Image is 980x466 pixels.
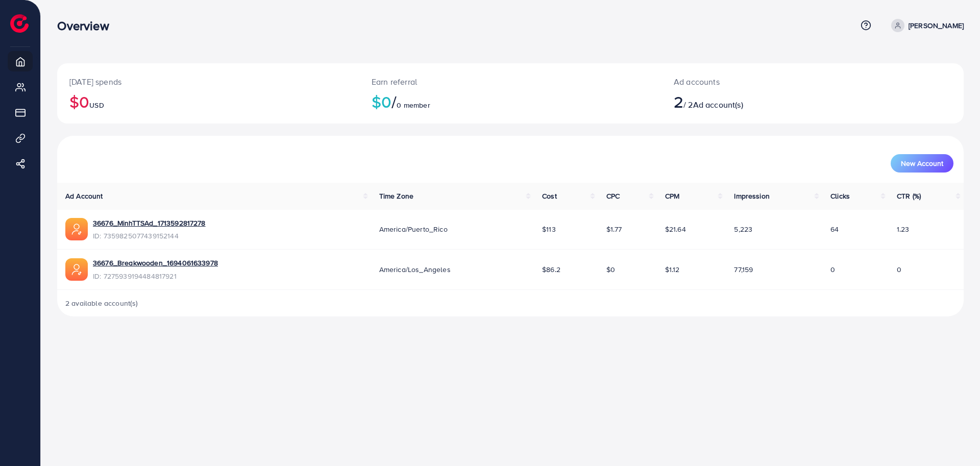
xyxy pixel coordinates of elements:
[391,90,397,113] span: /
[734,224,752,234] span: 5,223
[606,191,620,201] span: CPC
[897,224,910,234] span: 1.23
[542,191,557,201] span: Cost
[65,258,88,281] img: ic-ads-acc.e4c84228.svg
[89,100,104,110] span: USD
[57,18,117,33] h3: Overview
[937,420,972,458] iframe: Chat
[65,298,138,308] span: 2 available account(s)
[379,224,448,234] span: America/Puerto_Rico
[397,100,430,110] span: 0 member
[665,264,680,275] span: $1.12
[901,160,943,167] span: New Account
[69,92,347,111] h2: $0
[897,191,921,201] span: CTR (%)
[891,154,953,173] button: New Account
[542,224,556,234] span: $113
[830,224,839,234] span: 64
[379,264,451,275] span: America/Los_Angeles
[674,90,683,113] span: 2
[542,264,560,275] span: $86.2
[372,76,649,88] p: Earn referral
[69,76,347,88] p: [DATE] spends
[693,99,743,110] span: Ad account(s)
[372,92,649,111] h2: $0
[606,224,622,234] span: $1.77
[65,191,103,201] span: Ad Account
[674,92,876,111] h2: / 2
[734,191,770,201] span: Impression
[897,264,901,275] span: 0
[10,14,29,33] img: logo
[93,271,218,281] span: ID: 7275939194484817921
[606,264,615,275] span: $0
[665,224,686,234] span: $21.64
[734,264,753,275] span: 77,159
[887,19,964,32] a: [PERSON_NAME]
[65,218,88,240] img: ic-ads-acc.e4c84228.svg
[93,258,218,268] a: 36676_Breakwooden_1694061633978
[830,264,835,275] span: 0
[674,76,876,88] p: Ad accounts
[665,191,679,201] span: CPM
[93,231,206,241] span: ID: 7359825077439152144
[830,191,850,201] span: Clicks
[909,19,964,32] p: [PERSON_NAME]
[93,218,206,228] a: 36676_MinhTTSAd_1713592817278
[379,191,413,201] span: Time Zone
